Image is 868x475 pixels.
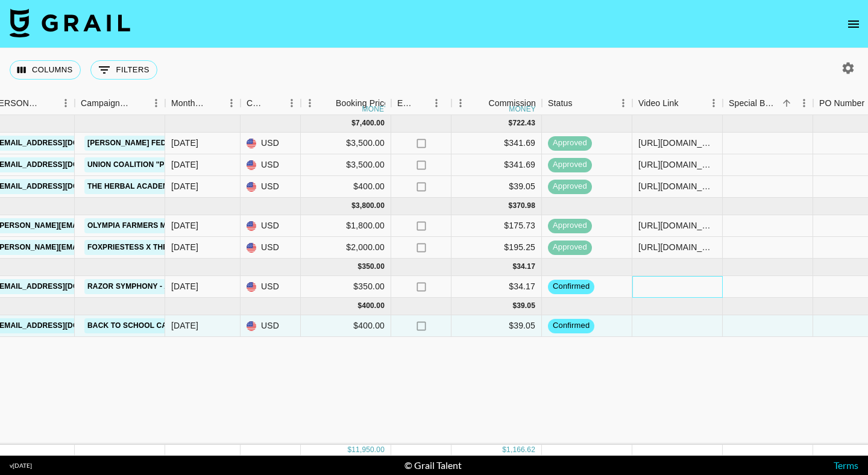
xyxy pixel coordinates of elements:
div: Sep '25 [171,319,198,332]
div: $341.69 [451,154,542,176]
div: Currency [241,92,301,115]
div: 1,166.62 [506,445,535,455]
button: Menu [301,94,319,112]
div: https://www.tiktok.com/@couplagoofs/video/7497358847208623403?is_from_webapp=1&sender_device=pc&w... [638,137,716,149]
div: Campaign (Type) [81,92,130,115]
div: Aug '25 [171,280,198,292]
button: Sort [573,95,590,112]
div: $1,800.00 [301,215,391,237]
button: Menu [222,94,241,112]
div: $ [351,118,356,128]
button: Menu [283,94,301,112]
div: money [362,105,389,113]
button: Sort [206,95,222,112]
div: 350.00 [362,262,385,272]
div: $195.25 [451,237,542,259]
div: USD [241,133,301,154]
div: Expenses: Remove Commission? [397,92,414,115]
div: 370.98 [512,201,535,211]
div: 722.43 [512,118,535,128]
div: $175.73 [451,215,542,237]
span: approved [548,137,592,149]
div: $ [351,201,356,211]
button: Menu [147,94,165,112]
button: Menu [451,94,470,112]
img: Grail Talent [10,8,130,37]
div: 34.17 [517,262,535,272]
div: PO Number [819,92,864,115]
div: $ [509,201,513,211]
button: Menu [427,94,445,112]
div: 7,400.00 [356,118,385,128]
button: open drawer [841,12,866,36]
div: Month Due [171,92,206,115]
span: confirmed [548,320,594,332]
div: https://www.instagram.com/reel/DKH96wotlnN/?utm_source=ig_web_copy_link&igsh=MzRlODBiNWFlZA== [638,180,716,192]
button: Select columns [10,60,81,80]
button: Sort [679,95,696,112]
div: $341.69 [451,133,542,154]
div: $400.00 [301,315,391,337]
div: $ [358,301,362,311]
div: USD [241,237,301,259]
div: © Grail Talent [404,459,462,471]
a: [PERSON_NAME] Federation of America Ad Campaign [84,136,304,151]
div: $ [512,301,517,311]
button: Sort [319,95,336,112]
div: $3,500.00 [301,133,391,154]
button: Show filters [90,60,157,80]
div: Status [548,92,573,115]
div: $34.17 [451,276,542,298]
a: foxpriestess x The [PERSON_NAME] [84,240,235,255]
div: Expenses: Remove Commission? [391,92,451,115]
div: Jul '25 [171,241,198,253]
div: $ [358,262,362,272]
div: 400.00 [362,301,385,311]
button: Sort [471,95,488,112]
div: Commission [488,92,536,115]
button: Menu [795,94,813,112]
button: Sort [40,95,57,112]
div: USD [241,315,301,337]
div: $39.05 [451,315,542,337]
div: $ [509,118,513,128]
div: Campaign (Type) [75,92,165,115]
div: v [DATE] [10,462,32,470]
button: Menu [705,94,723,112]
a: Back to School Campaign x foxpriestess [84,318,265,333]
button: Sort [130,95,147,112]
div: USD [241,215,301,237]
div: $ [512,262,517,272]
div: $2,000.00 [301,237,391,259]
a: Razor Symphony - Anterra x @foxpriestess [84,279,275,294]
div: Jul '25 [171,219,198,231]
div: $39.05 [451,176,542,198]
div: 11,950.00 [351,445,385,455]
button: Sort [266,95,283,112]
div: $ [502,445,506,455]
a: The Herbal Academy x @foxpriestess [84,179,250,194]
div: $3,500.00 [301,154,391,176]
button: Sort [778,95,795,112]
div: https://www.youtube.com/watch?v=ER9ze5whcgM [638,219,716,231]
div: Currency [247,92,266,115]
div: Month Due [165,92,241,115]
div: 39.05 [517,301,535,311]
div: money [509,105,536,113]
span: approved [548,159,592,171]
div: https://www.tiktok.com/@couplagoofs/video/7506271698598006059?lang=en [638,159,716,171]
div: USD [241,176,301,198]
span: approved [548,220,592,231]
div: May '25 [171,137,198,149]
div: Special Booking Type [729,92,778,115]
span: approved [548,242,592,253]
button: Menu [57,94,75,112]
a: Terms [834,459,858,471]
div: $400.00 [301,176,391,198]
div: May '25 [171,159,198,171]
div: Special Booking Type [723,92,813,115]
span: confirmed [548,281,594,292]
div: Booking Price [336,92,389,115]
div: $ [347,445,351,455]
span: approved [548,181,592,192]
